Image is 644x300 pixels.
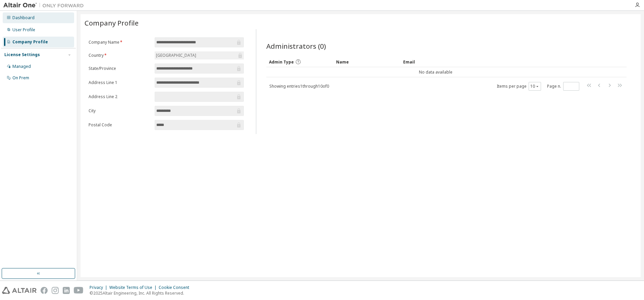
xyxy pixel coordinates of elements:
div: Privacy [90,285,109,290]
td: No data available [266,67,605,77]
span: Administrators (0) [266,41,326,51]
img: instagram.svg [52,287,59,294]
span: Company Profile [85,18,139,28]
div: Website Terms of Use [109,285,159,290]
span: Items per page [497,82,541,91]
img: facebook.svg [41,287,48,294]
div: Cookie Consent [159,285,193,290]
div: Email [403,56,465,67]
div: Managed [12,64,31,69]
label: Company Name [89,40,151,45]
img: Altair One [3,2,87,9]
label: Postal Code [89,122,151,128]
span: Showing entries 1 through 10 of 0 [269,83,329,89]
label: Address Line 2 [89,94,151,99]
label: Country [89,53,151,58]
label: State/Province [89,66,151,71]
div: On Prem [12,75,29,81]
img: linkedin.svg [63,287,70,294]
div: [GEOGRAPHIC_DATA] [155,51,244,59]
label: City [89,108,151,114]
div: Name [336,56,398,67]
img: youtube.svg [74,287,84,294]
div: Dashboard [12,15,35,20]
p: © 2025 Altair Engineering, Inc. All Rights Reserved. [90,290,193,296]
img: altair_logo.svg [2,287,37,294]
label: Address Line 1 [89,80,151,85]
div: Company Profile [12,39,48,45]
span: Page n. [547,82,579,91]
div: [GEOGRAPHIC_DATA] [155,52,197,59]
div: License Settings [4,52,40,57]
div: User Profile [12,27,35,33]
button: 10 [530,84,539,89]
span: Admin Type [269,59,294,65]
